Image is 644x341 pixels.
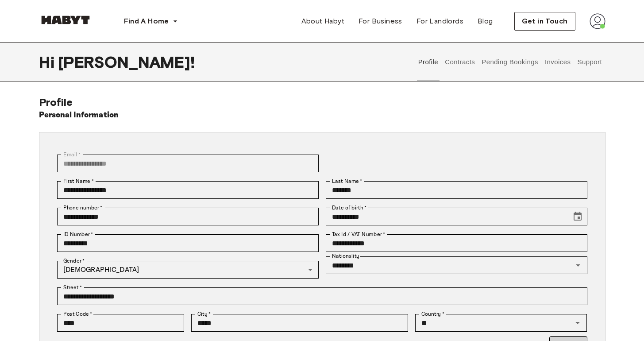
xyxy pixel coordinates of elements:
span: Find A Home [124,16,169,27]
span: For Landlords [416,16,463,27]
h6: Personal Information [39,109,119,121]
span: About Habyt [301,16,344,27]
div: user profile tabs [415,43,605,81]
a: About Habyt [294,12,351,30]
label: ID Number [63,230,93,238]
label: Phone number [63,204,103,212]
label: Country [421,310,444,318]
span: [PERSON_NAME] ! [58,53,195,71]
button: Find A Home [117,12,185,30]
span: Get in Touch [522,16,568,27]
button: Profile [417,43,440,81]
label: First Name [63,177,94,185]
span: Blog [478,16,493,27]
a: For Business [351,12,409,30]
label: City [197,310,211,318]
button: Support [576,43,603,81]
span: For Business [359,16,402,27]
button: Open [572,259,584,271]
div: You can't change your email address at the moment. Please reach out to customer support in case y... [57,155,319,172]
button: Open [571,317,584,329]
label: Email [63,151,81,159]
span: Profile [39,96,73,108]
button: Invoices [544,43,571,81]
div: [DEMOGRAPHIC_DATA] [57,261,319,279]
a: Blog [470,12,500,30]
label: Post Code [63,310,93,318]
img: avatar [590,13,605,29]
button: Choose date, selected date is Mar 25, 1997 [569,208,586,225]
button: Get in Touch [514,12,575,31]
span: Hi [39,53,58,71]
a: For Landlords [409,12,470,30]
img: Habyt [39,15,92,24]
label: Nationality [332,252,359,260]
label: Street [63,283,82,291]
label: Last Name [332,177,362,185]
label: Date of birth [332,204,366,212]
label: Gender [63,257,85,265]
label: Tax Id / VAT Number [332,230,385,238]
button: Contracts [444,43,476,81]
button: Pending Bookings [481,43,540,81]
